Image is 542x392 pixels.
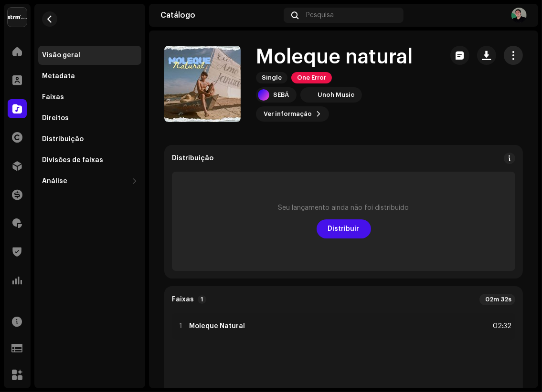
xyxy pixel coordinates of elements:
div: 02:32 [490,320,511,332]
re-m-nav-item: Direitos [38,109,141,128]
strong: Faixas [172,296,194,303]
p-badge: 1 [198,295,206,304]
img: 918a7c50-60df-4dc6-aa5d-e5e31497a30a [511,8,527,23]
div: 02m 32s [479,294,515,305]
re-m-nav-item: Metadata [38,67,141,86]
img: 9dd02f73-cb90-43a0-9623-c1f2d6cbc9f4 [302,89,314,101]
span: Single [256,72,287,83]
re-m-nav-item: Faixas [38,88,141,107]
div: SEBÁ [273,91,289,99]
div: Catálogo [160,11,280,19]
div: Análise [42,177,67,185]
h1: Moleque natural [256,46,413,68]
button: Ver informação [256,106,329,122]
div: Unoh Music [318,91,354,99]
re-m-nav-item: Divisões de faixas [38,151,141,170]
div: Divisões de faixas [42,156,103,164]
re-m-nav-item: Distribuição [38,130,141,149]
span: Pesquisa [306,11,334,19]
div: Metadata [42,72,75,80]
div: Visão geral [42,52,80,59]
re-m-nav-dropdown: Análise [38,172,141,191]
div: Faixas [42,93,64,101]
div: Distribuição [172,155,213,162]
div: Seu lançamento ainda não foi distribuído [278,204,409,212]
strong: Moleque Natural [189,322,245,330]
div: Direitos [42,114,69,122]
button: Distribuir [317,219,371,238]
img: 408b884b-546b-4518-8448-1008f9c76b02 [8,8,27,27]
re-m-nav-item: Visão geral [38,46,141,65]
span: Ver informação [264,104,312,124]
div: Distribuição [42,135,84,143]
span: One Error [291,72,332,83]
span: Distribuir [328,219,360,238]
